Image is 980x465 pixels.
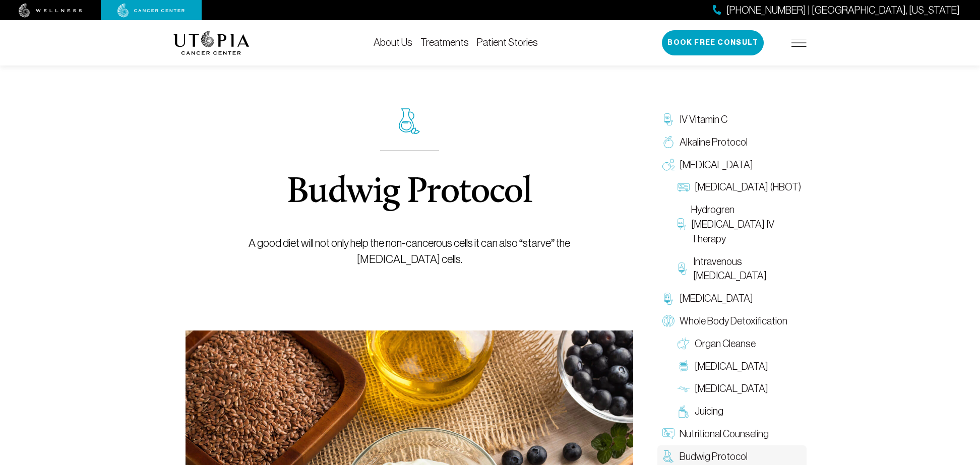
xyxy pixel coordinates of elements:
[287,175,532,211] h1: Budwig Protocol
[678,406,690,418] img: Juicing
[662,450,675,462] img: Budwig Protocol
[399,108,420,134] img: icon
[680,314,787,328] span: Whole Body Detoxification
[657,108,807,131] a: IV Vitamin C
[420,37,469,48] a: Treatments
[657,154,807,176] a: [MEDICAL_DATA]
[680,135,748,150] span: Alkaline Protocol
[791,39,807,47] img: icon-hamburger
[678,262,688,275] img: Intravenous Ozone Therapy
[713,3,960,18] a: [PHONE_NUMBER] | [GEOGRAPHIC_DATA], [US_STATE]
[117,4,185,18] img: cancer center
[173,31,250,55] img: logo
[672,198,807,250] a: Hydrogren [MEDICAL_DATA] IV Therapy
[19,4,82,18] img: wellness
[662,136,675,148] img: Alkaline Protocol
[374,37,412,48] a: About Us
[695,404,723,419] span: Juicing
[680,158,753,172] span: [MEDICAL_DATA]
[678,383,690,395] img: Lymphatic Massage
[657,287,807,310] a: [MEDICAL_DATA]
[477,37,538,48] a: Patient Stories
[678,360,690,372] img: Colon Therapy
[695,359,768,374] span: [MEDICAL_DATA]
[672,333,807,355] a: Organ Cleanse
[657,131,807,154] a: Alkaline Protocol
[672,377,807,400] a: [MEDICAL_DATA]
[209,235,610,268] p: A good diet will not only help the non-cancerous cells it can also “starve” the [MEDICAL_DATA] ce...
[672,250,807,288] a: Intravenous [MEDICAL_DATA]
[672,176,807,198] a: [MEDICAL_DATA] (HBOT)
[695,381,768,396] span: [MEDICAL_DATA]
[678,218,686,230] img: Hydrogren Peroxide IV Therapy
[657,423,807,445] a: Nutritional Counseling
[662,315,675,327] img: Whole Body Detoxification
[680,112,727,127] span: IV Vitamin C
[662,159,675,171] img: Oxygen Therapy
[672,355,807,378] a: [MEDICAL_DATA]
[695,180,801,194] span: [MEDICAL_DATA] (HBOT)
[672,400,807,423] a: Juicing
[680,449,748,464] span: Budwig Protocol
[662,428,675,440] img: Nutritional Counseling
[680,291,753,306] span: [MEDICAL_DATA]
[680,427,769,441] span: Nutritional Counseling
[691,203,802,246] span: Hydrogren [MEDICAL_DATA] IV Therapy
[662,293,675,305] img: Chelation Therapy
[662,30,764,55] button: Book Free Consult
[693,254,802,284] span: Intravenous [MEDICAL_DATA]
[662,113,675,125] img: IV Vitamin C
[678,338,690,350] img: Organ Cleanse
[678,181,690,193] img: Hyperbaric Oxygen Therapy (HBOT)
[726,3,960,18] span: [PHONE_NUMBER] | [GEOGRAPHIC_DATA], [US_STATE]
[695,337,756,351] span: Organ Cleanse
[657,310,807,333] a: Whole Body Detoxification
